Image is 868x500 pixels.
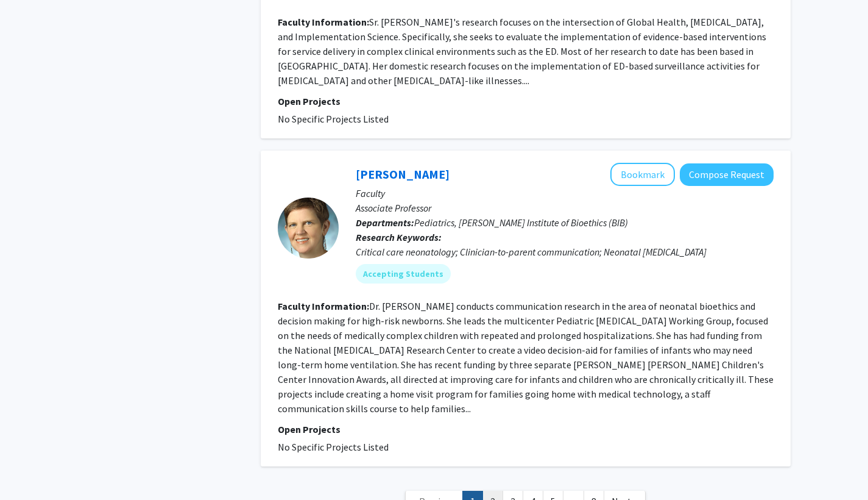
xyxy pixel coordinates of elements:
[356,216,414,229] b: Departments:
[356,245,774,259] div: Critical care neonatology; Clinician-to-parent communication; Neonatal [MEDICAL_DATA]
[610,163,675,186] button: Add Renee Boss to Bookmarks
[356,186,774,201] p: Faculty
[278,16,369,28] b: Faculty Information:
[278,300,369,312] b: Faculty Information:
[680,163,774,186] button: Compose Request to Renee Boss
[414,216,628,229] span: Pediatrics, [PERSON_NAME] Institute of Bioethics (BIB)
[278,16,766,87] fg-read-more: Sr. [PERSON_NAME]'s research focuses on the intersection of Global Health, [MEDICAL_DATA], and Im...
[278,422,774,437] p: Open Projects
[356,166,450,182] a: [PERSON_NAME]
[278,94,774,109] p: Open Projects
[278,441,389,453] span: No Specific Projects Listed
[9,445,52,491] iframe: Chat
[278,300,774,415] fg-read-more: Dr. [PERSON_NAME] conducts communication research in the area of neonatal bioethics and decision ...
[356,201,774,215] p: Associate Professor
[278,113,389,125] span: No Specific Projects Listed
[356,264,451,284] mat-chip: Accepting Students
[356,231,442,243] b: Research Keywords:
